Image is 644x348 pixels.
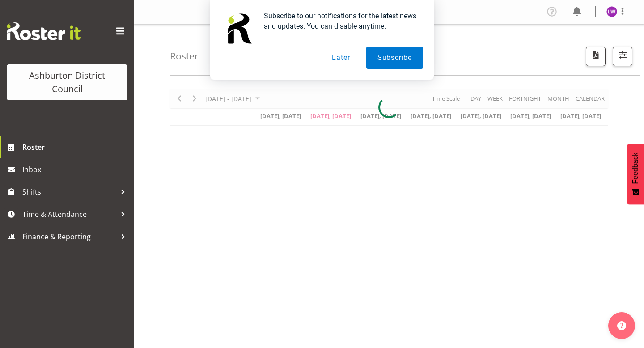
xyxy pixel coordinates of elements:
[221,11,257,47] img: notification icon
[631,153,640,184] span: Feedback
[321,47,361,69] button: Later
[22,185,116,199] span: Shifts
[366,47,423,69] button: Subscribe
[617,321,626,330] img: help-xxl-2.png
[16,69,119,96] div: Ashburton District Council
[22,140,130,154] span: Roster
[22,163,130,176] span: Inbox
[22,230,116,243] span: Finance & Reporting
[627,144,644,204] button: Feedback - Show survey
[257,11,423,31] div: Subscribe to our notifications for the latest news and updates. You can disable anytime.
[22,208,116,221] span: Time & Attendance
